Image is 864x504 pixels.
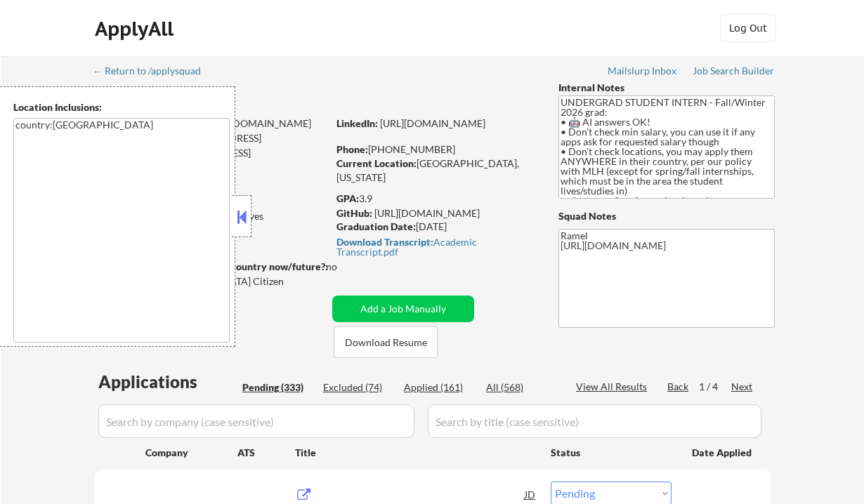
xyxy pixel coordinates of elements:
[336,207,372,219] strong: GitHub:
[486,380,556,394] div: All (568)
[699,380,731,394] div: 1 / 4
[336,143,368,155] strong: Phone:
[93,65,214,79] a: ← Return to /applysquad
[731,380,754,394] div: Next
[145,446,237,460] div: Company
[295,446,537,460] div: Title
[13,100,230,114] div: Location Inclusions:
[720,14,776,42] button: Log Out
[237,446,295,460] div: ATS
[336,117,378,129] strong: LinkedIn:
[404,380,474,394] div: Applied (161)
[336,220,416,232] strong: Graduation Date:
[98,373,237,390] div: Applications
[558,81,775,95] div: Internal Notes
[667,380,690,394] div: Back
[576,380,651,394] div: View All Results
[336,236,433,248] strong: Download Transcript:
[336,192,537,206] div: 3.9
[558,209,775,223] div: Squad Notes
[693,66,775,76] div: Job Search Builder
[336,237,532,257] div: Academic Transcript.pdf
[428,404,761,438] input: Search by title (case sensitive)
[608,66,678,76] div: Mailslurp Inbox
[336,157,417,169] strong: Current Location:
[242,380,313,394] div: Pending (333)
[326,260,366,274] div: no
[374,207,480,219] a: [URL][DOMAIN_NAME]
[336,142,535,157] div: [PHONE_NUMBER]
[551,439,672,465] div: Status
[380,117,485,129] a: [URL][DOMAIN_NAME]
[323,380,393,394] div: Excluded (74)
[692,446,754,460] div: Date Applied
[336,157,535,184] div: [GEOGRAPHIC_DATA], [US_STATE]
[95,17,178,41] div: ApplyAll
[608,65,678,79] a: Mailslurp Inbox
[334,326,438,358] button: Download Resume
[93,66,214,76] div: ← Return to /applysquad
[336,237,532,257] a: Download Transcript:Academic Transcript.pdf
[332,296,474,322] button: Add a Job Manually
[336,192,359,204] strong: GPA:
[693,65,775,79] a: Job Search Builder
[98,404,414,438] input: Search by company (case sensitive)
[336,220,535,234] div: [DATE]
